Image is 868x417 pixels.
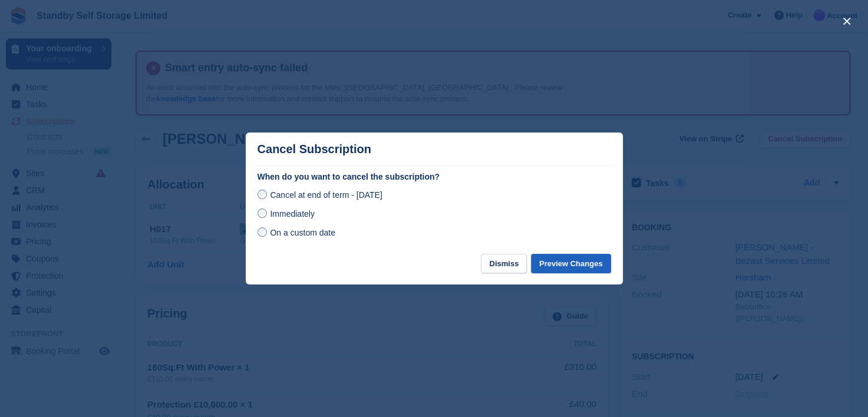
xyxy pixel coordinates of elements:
[531,254,611,273] button: Preview Changes
[837,12,856,31] button: close
[270,209,314,219] span: Immediately
[258,227,267,237] input: On a custom date
[258,190,267,199] input: Cancel at end of term - [DATE]
[258,171,611,183] label: When do you want to cancel the subscription?
[481,254,527,273] button: Dismiss
[258,143,371,156] p: Cancel Subscription
[270,228,335,237] span: On a custom date
[258,208,267,218] input: Immediately
[270,190,382,200] span: Cancel at end of term - [DATE]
